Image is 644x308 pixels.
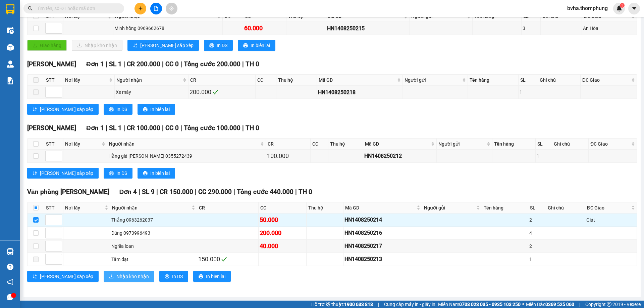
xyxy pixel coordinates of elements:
div: 50.000 [260,215,305,225]
span: ⚪️ [522,303,524,306]
th: STT [44,139,63,150]
span: In biên lai [150,106,170,113]
div: Hằng giá [PERSON_NAME] 0355272439 [108,152,265,160]
td: HN1408250213 [343,253,422,266]
div: 200.000 [260,228,305,238]
button: sort-ascending[PERSON_NAME] sắp xếp [127,40,199,51]
span: In biên lai [150,169,170,177]
span: [PERSON_NAME] [27,60,76,68]
span: ĐC Giao [590,140,630,148]
div: 3 [523,25,539,32]
span: Văn phòng [PERSON_NAME] [27,188,109,196]
span: printer [209,43,214,48]
span: printer [143,107,148,112]
img: warehouse-icon [7,248,14,255]
span: | [242,60,244,68]
th: Thu hộ [307,202,344,214]
span: Mã GD [345,204,415,211]
span: plus [138,6,143,11]
div: Minh hồng 0969662678 [114,25,221,32]
span: CR 200.000 [127,60,160,68]
span: Nơi lấy [65,204,103,211]
img: warehouse-icon [7,44,14,51]
span: printer [109,171,114,176]
th: CR [266,139,311,150]
div: HN1408250213 [344,255,421,263]
td: HN1408250214 [343,214,422,227]
span: | [233,188,235,196]
button: printerIn DS [104,104,132,115]
span: file-add [154,6,158,11]
th: SL [519,75,538,86]
span: In DS [116,169,127,177]
span: Mã GD [319,76,396,84]
th: Thu hộ [276,75,317,86]
div: Thắng 0963262037 [111,216,196,224]
div: 2 [529,216,545,224]
span: sort-ascending [133,43,138,48]
td: HN1408250218 [317,86,403,99]
span: sort-ascending [33,274,37,279]
span: check [221,256,227,262]
span: | [579,301,580,308]
span: Cung cấp máy in - giấy in: [384,301,436,308]
td: HN1408250215 [326,22,410,35]
div: Giát [586,216,636,224]
span: Miền Nam [438,301,521,308]
span: CR 100.000 [127,124,160,132]
span: SL 1 [109,60,122,68]
button: printerIn biên lai [138,104,175,115]
button: uploadGiao hàng [27,40,67,51]
th: CC [311,139,328,150]
button: printerIn biên lai [193,271,231,282]
input: Tìm tên, số ĐT hoặc mã đơn [37,5,116,12]
span: | [139,188,140,196]
span: caret-down [631,5,637,11]
span: | [162,124,164,132]
th: STT [44,75,63,86]
div: Xe máy [116,88,187,96]
div: Dũng 0973996493 [111,229,196,237]
span: | [106,60,107,68]
img: warehouse-icon [7,61,14,68]
span: | [195,188,197,196]
span: ĐC Giao [587,204,630,211]
span: [PERSON_NAME] sắp xếp [40,169,93,177]
span: | [156,188,158,196]
span: | [295,188,297,196]
span: Người nhận [109,140,259,148]
span: CC 0 [165,124,179,132]
span: SL 9 [142,188,155,196]
span: | [123,60,125,68]
th: Ghi chú [538,75,581,86]
th: Thu hộ [328,139,363,150]
img: warehouse-icon [7,27,14,34]
span: CC 0 [165,60,179,68]
span: sort-ascending [33,107,37,112]
span: printer [199,274,203,279]
span: search [28,6,33,11]
td: HN1408250212 [363,150,437,163]
span: notification [7,279,13,285]
span: Người gửi [424,204,475,211]
span: download [109,274,114,279]
button: sort-ascending[PERSON_NAME] sắp xếp [27,271,99,282]
span: Nơi lấy [65,140,100,148]
span: | [378,301,379,308]
button: file-add [150,3,162,14]
span: | [123,124,125,132]
div: 1 [537,152,551,160]
span: printer [109,107,114,112]
button: downloadNhập kho nhận [104,271,154,282]
div: HN1408250217 [344,242,421,250]
span: In DS [217,42,227,49]
span: Đơn 1 [86,60,104,68]
th: Ghi chú [546,202,585,214]
td: HN1408250216 [343,227,422,240]
th: Ghi chú [552,139,589,150]
td: HN1408250217 [343,240,422,253]
span: CC 290.000 [198,188,232,196]
span: Mã GD [365,140,430,148]
span: Tổng cước 100.000 [184,124,240,132]
span: | [180,124,182,132]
